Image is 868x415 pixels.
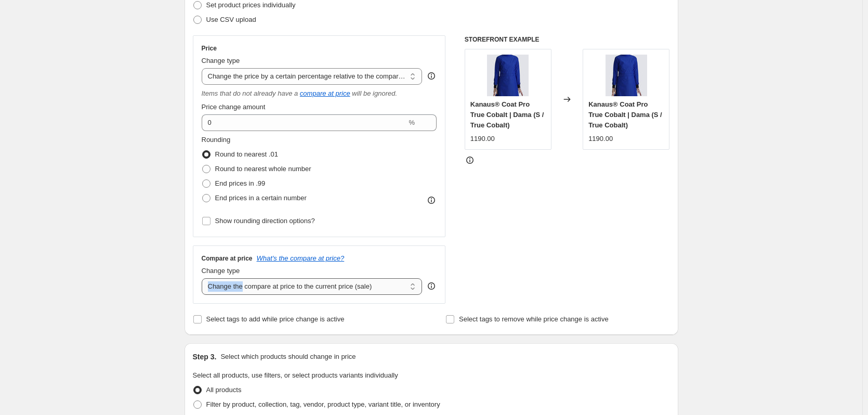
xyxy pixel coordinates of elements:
span: All products [206,386,242,394]
h3: Compare at price [202,254,253,263]
input: -20 [202,114,407,131]
span: Filter by product, collection, tag, vendor, product type, variant title, or inventory [206,400,440,408]
span: End prices in a certain number [215,194,307,202]
span: Select tags to add while price change is active [206,315,345,323]
span: Use CSV upload [206,16,256,23]
span: Change type [202,57,240,64]
img: COATPRO-COBALT-DM1_80x.jpg [487,55,529,96]
span: Select all products, use filters, or select products variants individually [193,371,398,379]
span: 1190.00 [588,135,613,142]
span: End prices in .99 [215,179,266,187]
span: Round to nearest .01 [215,150,278,158]
span: Kanaus® Coat Pro True Cobalt | Dama (S / True Cobalt) [470,100,544,129]
h6: STOREFRONT EXAMPLE [465,35,670,44]
img: COATPRO-COBALT-DM1_80x.jpg [606,55,647,96]
button: compare at price [300,89,350,97]
i: Items that do not already have a [202,89,298,97]
span: Select tags to remove while price change is active [459,315,609,323]
div: help [426,281,437,291]
i: will be ignored. [352,89,397,97]
span: Round to nearest whole number [215,165,311,173]
button: What's the compare at price? [257,254,345,262]
span: Kanaus® Coat Pro True Cobalt | Dama (S / True Cobalt) [588,100,662,129]
span: 1190.00 [470,135,495,142]
h3: Price [202,44,217,53]
h2: Step 3. [193,352,217,362]
span: Set product prices individually [206,1,296,9]
span: % [409,119,415,126]
p: Select which products should change in price [220,352,356,362]
span: Change type [202,267,240,275]
span: Price change amount [202,103,266,111]
span: Show rounding direction options? [215,217,315,225]
span: Rounding [202,136,231,144]
div: help [426,71,437,81]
